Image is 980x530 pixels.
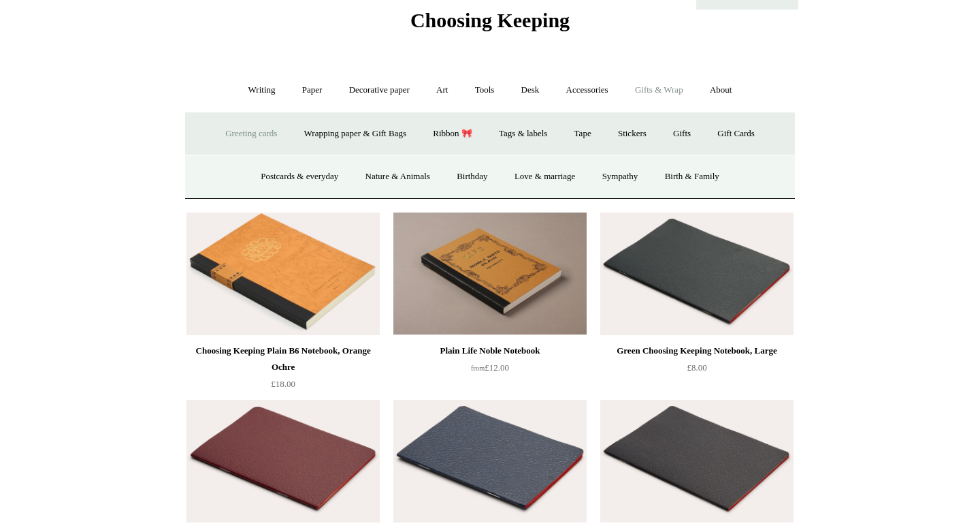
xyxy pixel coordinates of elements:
a: Desk [509,72,552,108]
a: Gift Cards [705,116,767,152]
img: Plain Life Noble Notebook [393,213,587,335]
img: Red Choosing Keeping Notebook, Medium [186,400,380,523]
a: Birthday [444,159,500,195]
a: Choosing Keeping Plain B6 Notebook, Orange Ochre Choosing Keeping Plain B6 Notebook, Orange Ochre [186,213,380,335]
span: £18.00 [271,379,295,389]
a: Red Choosing Keeping Notebook, Medium Red Choosing Keeping Notebook, Medium [186,400,380,523]
a: Gifts [661,116,703,152]
a: Art [424,72,460,108]
a: Tags & labels [487,116,559,152]
img: Blue Choosing Keeping Notebook, Small [393,400,587,523]
a: Black Choosing Keeping Notebook Black Choosing Keeping Notebook [600,400,794,523]
a: Greeting cards [213,116,289,152]
a: Birth & Family [653,159,732,195]
a: Accessories [554,72,621,108]
span: £12.00 [471,362,509,373]
img: Green Choosing Keeping Notebook, Large [600,213,794,335]
div: Plain Life Noble Notebook [397,343,583,359]
a: Sympathy [590,159,651,195]
a: Postcards & everyday [248,159,350,195]
div: Choosing Keeping Plain B6 Notebook, Orange Ochre [190,343,376,375]
img: Black Choosing Keeping Notebook [600,400,794,523]
a: Green Choosing Keeping Notebook, Large Green Choosing Keeping Notebook, Large [600,213,794,335]
a: Decorative paper [337,72,422,108]
a: Green Choosing Keeping Notebook, Large £8.00 [600,343,794,399]
a: Paper [290,72,335,108]
span: from [471,364,485,372]
a: Tools [463,72,507,108]
span: Choosing Keeping [410,9,570,31]
a: Plain Life Noble Notebook from£12.00 [393,343,587,399]
a: Plain Life Noble Notebook Plain Life Noble Notebook [393,213,587,335]
a: Nature & Animals [353,159,442,195]
div: Green Choosing Keeping Notebook, Large [604,343,790,359]
a: About [698,72,745,108]
a: Gifts & Wrap [623,72,696,108]
a: Choosing Keeping Plain B6 Notebook, Orange Ochre £18.00 [186,343,380,399]
a: Love & marriage [502,159,588,195]
a: Blue Choosing Keeping Notebook, Small Blue Choosing Keeping Notebook, Small [393,400,587,523]
a: Choosing Keeping [410,20,570,29]
a: Tape [562,116,604,152]
a: Stickers [606,116,659,152]
img: Choosing Keeping Plain B6 Notebook, Orange Ochre [186,213,380,335]
span: £8.00 [687,362,706,373]
a: Ribbon 🎀 [421,116,485,152]
a: Writing [236,72,288,108]
a: Wrapping paper & Gift Bags [292,116,419,152]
